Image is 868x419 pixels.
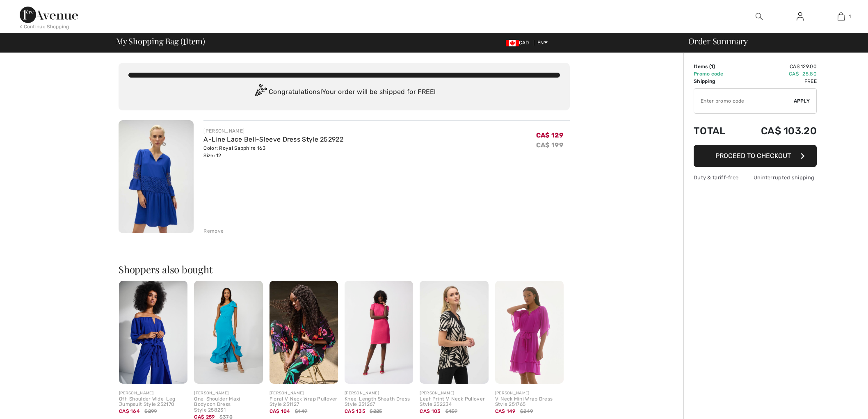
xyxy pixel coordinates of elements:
div: Leaf Print V-Neck Pullover Style 252234 [420,396,488,408]
span: 1 [711,64,713,69]
a: A-Line Lace Bell-Sleeve Dress Style 252922 [203,135,343,143]
div: [PERSON_NAME] [203,127,343,135]
div: Order Summary [678,37,863,45]
div: Off-Shoulder Wide-Leg Jumpsuit Style 252170 [119,396,187,408]
img: Congratulation2.svg [252,84,269,101]
span: CA$ 103 [420,408,441,414]
div: Floral V-Neck Wrap Pullover Style 251127 [270,396,338,408]
span: $149 [295,408,307,415]
span: Proceed to Checkout [715,152,791,160]
img: Knee-Length Sheath Dress Style 251267 [345,281,413,384]
s: CA$ 199 [536,141,563,149]
img: A-Line Lace Bell-Sleeve Dress Style 252922 [119,120,194,233]
span: $225 [370,408,382,415]
img: Canadian Dollar [506,40,519,46]
span: CAD [506,40,532,46]
td: Promo code [694,70,738,78]
td: Shipping [694,78,738,85]
img: My Info [797,11,804,21]
span: My Shopping Bag ( Item) [116,37,205,45]
div: [PERSON_NAME] [119,390,187,396]
td: Items ( ) [694,63,738,70]
img: Off-Shoulder Wide-Leg Jumpsuit Style 252170 [119,281,187,384]
div: Remove [203,227,224,235]
span: CA$ 149 [495,408,516,414]
div: V-Neck Mini Wrap Dress Style 251765 [495,396,564,408]
img: Leaf Print V-Neck Pullover Style 252234 [420,281,488,384]
img: Floral V-Neck Wrap Pullover Style 251127 [270,281,338,384]
div: [PERSON_NAME] [270,390,338,396]
span: $249 [520,408,533,415]
img: V-Neck Mini Wrap Dress Style 251765 [495,281,564,384]
span: CA$ 135 [345,408,365,414]
input: Promo code [694,89,794,113]
img: One-Shoulder Maxi Bodycon Dress Style 258231 [194,281,263,384]
span: 1 [849,13,851,20]
td: Total [694,117,738,145]
div: Color: Royal Sapphire 163 Size: 12 [203,144,343,159]
td: CA$ 129.00 [738,63,817,70]
span: CA$ 129 [536,131,563,139]
span: $159 [445,408,457,415]
span: CA$ 164 [119,408,140,414]
td: CA$ 103.20 [738,117,817,145]
h2: Shoppers also bought [119,264,570,274]
a: Sign In [790,11,810,22]
span: Apply [794,97,810,105]
span: 1 [183,35,186,46]
div: Knee-Length Sheath Dress Style 251267 [345,396,413,408]
div: [PERSON_NAME] [345,390,413,396]
div: < Continue Shopping [20,23,69,30]
a: 1 [821,11,861,21]
div: [PERSON_NAME] [194,390,263,396]
span: EN [537,40,548,46]
td: Free [738,78,817,85]
span: CA$ 104 [270,408,290,414]
div: Congratulations! Your order will be shipped for FREE! [128,84,560,101]
div: Duty & tariff-free | Uninterrupted shipping [694,174,817,181]
img: search the website [756,11,763,21]
img: 1ère Avenue [20,7,78,23]
img: My Bag [838,11,845,21]
div: One-Shoulder Maxi Bodycon Dress Style 258231 [194,396,263,413]
span: $299 [144,408,157,415]
button: Proceed to Checkout [694,145,817,167]
td: CA$ -25.80 [738,70,817,78]
div: [PERSON_NAME] [495,390,564,396]
div: [PERSON_NAME] [420,390,488,396]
